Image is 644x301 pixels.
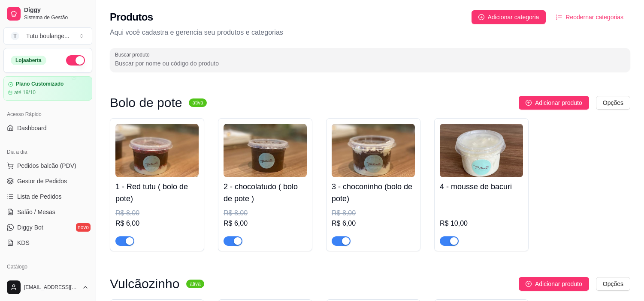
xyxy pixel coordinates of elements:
[224,218,307,229] div: R$ 6,00
[596,96,630,110] button: Opções
[17,161,76,170] span: Pedidos balcão (PDV)
[115,51,153,58] label: Buscar produto
[3,76,92,101] a: Plano Customizadoaté 19/10
[224,181,307,205] h4: 2 - chocolatudo ( bolo de pote )
[549,10,630,24] button: Reodernar categorias
[24,6,89,14] span: Diggy
[17,177,67,185] span: Gestor de Pedidos
[110,98,182,108] h3: Bolo de pote
[11,56,46,65] div: Loja aberta
[603,279,623,289] span: Opções
[224,208,307,218] div: R$ 8,00
[115,218,199,229] div: R$ 6,00
[14,89,36,96] article: até 19/10
[488,12,539,22] span: Adicionar categoria
[115,124,199,177] img: product-image
[596,277,630,291] button: Opções
[526,281,532,287] span: plus-circle
[440,124,523,177] img: product-image
[556,14,562,20] span: ordered-list
[224,124,307,177] img: product-image
[11,32,19,40] span: T
[24,14,89,21] span: Sistema de Gestão
[17,124,47,132] span: Dashboard
[110,10,153,24] h2: Produtos
[17,192,62,201] span: Lista de Pedidos
[115,181,199,205] h4: 1 - Red tutu ( bolo de pote)
[110,279,179,289] h3: Vulcãozinho
[115,59,625,68] input: Buscar produto
[3,174,92,188] a: Gestor de Pedidos
[115,208,199,218] div: R$ 8,00
[332,124,415,177] img: product-image
[440,181,523,193] h4: 4 - mousse de bacuri
[26,32,70,40] div: Tutu boulange ...
[3,159,92,173] button: Pedidos balcão (PDV)
[66,55,85,66] button: Alterar Status
[3,221,92,234] a: Diggy Botnovo
[110,27,630,38] p: Aqui você cadastra e gerencia seu produtos e categorias
[519,96,589,110] button: Adicionar produto
[440,218,523,229] div: R$ 10,00
[17,208,55,216] span: Salão / Mesas
[526,100,532,106] span: plus-circle
[3,260,92,274] div: Catálogo
[16,81,63,87] article: Plano Customizado
[17,238,30,247] span: KDS
[519,277,589,291] button: Adicionar produto
[332,218,415,229] div: R$ 6,00
[565,12,623,22] span: Reodernar categorias
[332,208,415,218] div: R$ 8,00
[3,121,92,135] a: Dashboard
[3,190,92,203] a: Lista de Pedidos
[3,3,92,24] a: DiggySistema de Gestão
[3,145,92,159] div: Dia a dia
[535,98,582,107] span: Adicionar produto
[3,205,92,219] a: Salão / Mesas
[3,277,92,298] button: [EMAIL_ADDRESS][DOMAIN_NAME]
[332,181,415,205] h4: 3 - choconinho (bolo de pote)
[24,284,79,291] span: [EMAIL_ADDRESS][DOMAIN_NAME]
[478,14,484,20] span: plus-circle
[603,98,623,107] span: Opções
[3,107,92,121] div: Acesso Rápido
[3,236,92,250] a: KDS
[3,27,92,45] button: Select a team
[189,98,206,107] sup: ativa
[17,223,43,232] span: Diggy Bot
[472,10,546,24] button: Adicionar categoria
[535,279,582,289] span: Adicionar produto
[186,280,204,288] sup: ativa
